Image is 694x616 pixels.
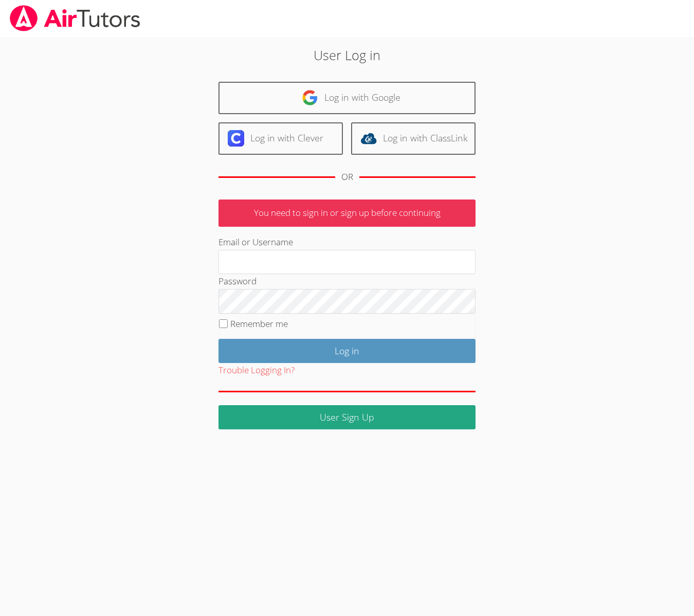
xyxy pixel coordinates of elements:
img: clever-logo-6eab21bc6e7a338710f1a6ff85c0baf02591cd810cc4098c63d3a4b26e2feb20.svg [228,130,244,147]
a: User Sign Up [218,405,476,429]
a: Log in with Google [218,82,476,114]
img: airtutors_banner-c4298cdbf04f3fff15de1276eac7730deb9818008684d7c2e4769d2f7ddbe033.png [9,5,141,31]
a: Log in with ClassLink [351,122,476,155]
label: Password [218,275,257,287]
label: Email or Username [218,236,293,248]
button: Trouble Logging In? [218,363,295,378]
h2: User Log in [160,45,535,65]
a: Log in with Clever [218,122,343,155]
label: Remember me [230,318,288,330]
img: classlink-logo-d6bb404cc1216ec64c9a2012d9dc4662098be43eaf13dc465df04b49fa7ab582.svg [360,130,377,147]
img: google-logo-50288ca7cdecda66e5e0955fdab243c47b7ad437acaf1139b6f446037453330a.svg [302,89,318,106]
input: Log in [218,339,476,363]
div: OR [341,170,353,185]
p: You need to sign in or sign up before continuing [218,200,476,227]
